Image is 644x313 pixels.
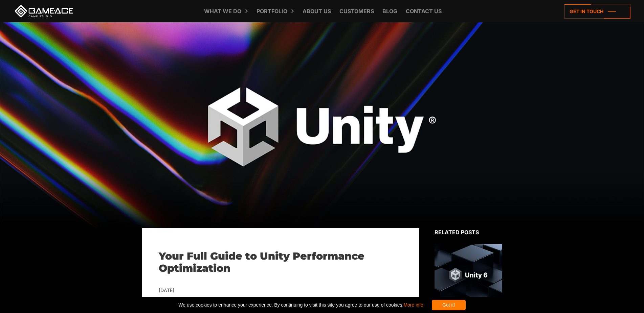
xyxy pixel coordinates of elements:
[564,4,630,19] a: Get in touch
[403,302,423,308] a: More info
[178,300,423,310] span: We use cookies to enhance your experience. By continuing to visit this site you agree to our use ...
[159,250,402,274] h1: Your Full Guide to Unity Performance Optimization
[432,300,466,310] div: Got it!
[435,244,502,306] img: Related
[159,286,402,295] div: [DATE]
[435,228,502,236] div: Related posts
